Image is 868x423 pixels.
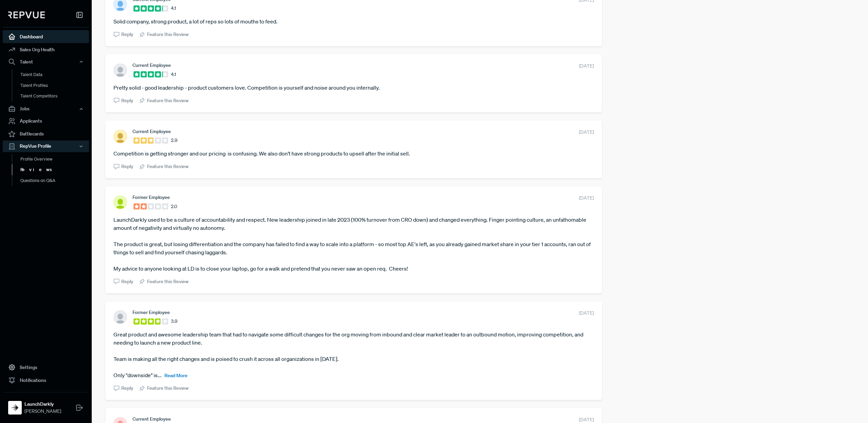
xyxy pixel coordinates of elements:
span: [DATE] [579,195,594,202]
span: 2.0 [171,203,177,210]
span: 2.9 [171,137,177,144]
span: Reply [121,97,133,104]
a: Reviews [12,164,98,175]
span: [DATE] [579,62,594,70]
a: Settings [3,361,89,374]
span: 4.1 [171,5,176,12]
strong: LaunchDarkly [24,401,61,408]
a: Talent Data [12,69,98,80]
span: Reply [121,163,133,170]
span: [DATE] [579,310,594,317]
article: LaunchDarkly used to be a culture of accountability and respect. New leadership joined in late 20... [113,216,594,273]
a: Profile Overview [12,154,98,165]
span: Reply [121,385,133,392]
img: LaunchDarkly [10,402,20,413]
a: Questions on Q&A [12,175,98,186]
span: Read More [164,372,188,379]
span: Former Employee [132,310,170,315]
a: Sales Org Health [3,43,89,56]
span: Feature this Review [147,278,189,285]
button: Jobs [3,103,89,115]
a: Battlecards [3,128,89,141]
span: Reply [121,278,133,285]
span: Feature this Review [147,31,189,38]
a: Applicants [3,115,89,128]
article: Great product and awesome leadership team that had to navigate some difficult changes for the org... [113,330,594,379]
span: [PERSON_NAME] [24,408,61,415]
a: LaunchDarklyLaunchDarkly[PERSON_NAME] [3,392,89,418]
span: Former Employee [132,195,170,200]
span: Feature this Review [147,385,189,392]
a: Dashboard [3,30,89,43]
span: [DATE] [579,129,594,136]
img: RepVue [8,12,45,18]
button: RepVue Profile [3,141,89,152]
span: Reply [121,31,133,38]
article: Pretty solid - good leadership - product customers love. Competition is yourself and noise around... [113,84,594,92]
article: Competition is getting stronger and our pricing is confusing. We also don’t have strong products ... [113,149,594,158]
a: Talent Profiles [12,80,98,91]
span: 4.1 [171,71,176,78]
a: Notifications [3,374,89,387]
span: Current Employee [132,416,171,422]
article: Solid company, strong product, a lot of reps so lots of mouths to feed. [113,17,594,25]
span: 3.9 [171,318,177,325]
span: Feature this Review [147,97,189,104]
span: Current Employee [132,62,171,68]
span: Feature this Review [147,163,189,170]
a: Talent Competitors [12,91,98,102]
button: Talent [3,56,89,68]
span: Current Employee [132,129,171,134]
